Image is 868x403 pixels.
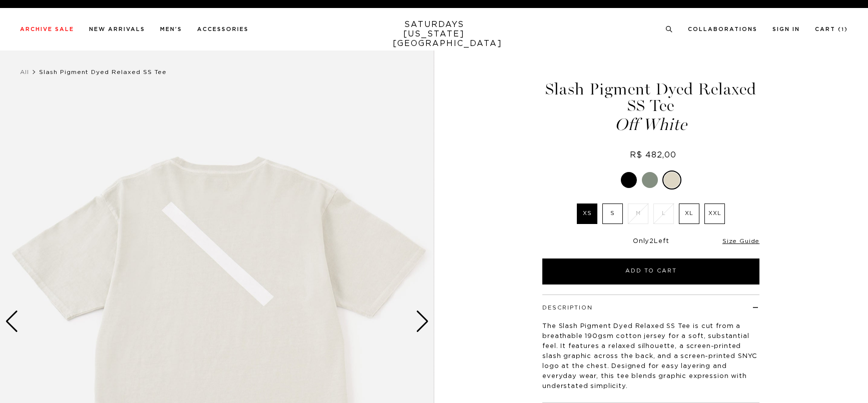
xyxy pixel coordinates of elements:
label: XS [577,203,597,224]
h1: Slash Pigment Dyed Relaxed SS Tee [541,81,761,133]
a: New Arrivals [89,26,145,32]
a: Collaborations [688,26,757,32]
a: Sign In [772,26,800,32]
a: SATURDAYS[US_STATE][GEOGRAPHIC_DATA] [393,20,475,48]
span: 2 [649,238,654,244]
a: Size Guide [722,238,759,244]
a: Archive Sale [20,26,74,32]
button: Add to Cart [542,258,759,284]
div: Previous slide [5,310,19,332]
span: R$ 482,00 [630,151,676,159]
p: The Slash Pigment Dyed Relaxed SS Tee is cut from a breathable 190gsm cotton jersey for a soft, s... [542,321,759,391]
span: Slash Pigment Dyed Relaxed SS Tee [39,69,167,75]
a: Accessories [197,26,249,32]
span: Off White [541,116,761,133]
label: XL [679,203,699,224]
div: Next slide [416,310,429,332]
div: Only Left [542,237,759,246]
label: XXL [704,203,725,224]
a: Men's [160,26,182,32]
small: 1 [841,27,844,32]
a: Cart (1) [815,26,848,32]
button: Description [542,305,593,310]
label: S [602,203,623,224]
a: All [20,69,29,75]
